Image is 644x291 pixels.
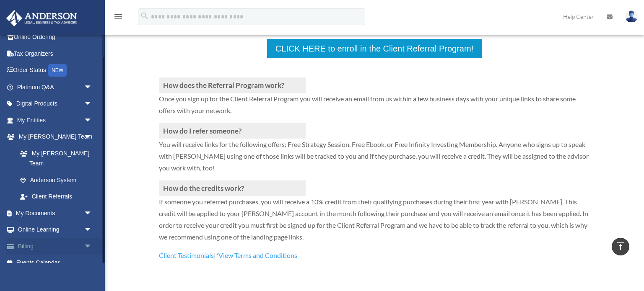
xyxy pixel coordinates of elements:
a: Client Testimonials [159,251,214,263]
a: Online Learningarrow_drop_down [6,221,105,238]
a: Online Ordering [6,29,105,46]
span: arrow_drop_down [84,129,101,146]
span: arrow_drop_down [84,79,101,96]
div: NEW [48,64,67,77]
i: search [140,11,149,21]
p: Once you sign up for the Client Referral Program you will receive an email from us within a few b... [159,93,590,123]
img: Anderson Advisors Platinum Portal [4,10,80,26]
span: arrow_drop_down [84,221,101,239]
a: My [PERSON_NAME] Team [12,145,105,172]
span: arrow_drop_down [84,95,101,113]
img: User Pic [625,10,638,23]
a: My Entitiesarrow_drop_down [6,112,105,129]
p: You will receive links for the following offers: Free Strategy Session, Free Ebook, or Free Infin... [159,139,590,180]
h3: How do the credits work? [159,180,306,196]
p: If someone you referred purchases, you will receive a 10% credit from their qualifying purchases ... [159,196,590,250]
i: menu [113,12,123,22]
h3: How does the Referral Program work? [159,77,306,93]
a: vertical_align_top [612,238,629,255]
a: Client Referrals [12,188,101,205]
a: Anderson System [12,172,105,188]
a: My [PERSON_NAME] Teamarrow_drop_down [6,129,105,145]
a: Digital Productsarrow_drop_down [6,95,105,112]
a: Tax Organizers [6,45,105,62]
span: arrow_drop_down [84,112,101,129]
a: Billingarrow_drop_down [6,238,105,255]
a: Order StatusNEW [6,62,105,79]
a: Platinum Q&Aarrow_drop_down [6,79,105,95]
span: arrow_drop_down [84,238,101,255]
h3: How do I refer someone? [159,123,306,139]
a: CLICK HERE to enroll in the Client Referral Program! [266,38,483,59]
span: arrow_drop_down [84,205,101,222]
a: *View Terms and Conditions [216,251,297,263]
a: menu [113,15,123,22]
a: My Documentsarrow_drop_down [6,205,105,221]
a: Events Calendar [6,255,105,271]
p: | [159,250,590,261]
i: vertical_align_top [615,241,626,251]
